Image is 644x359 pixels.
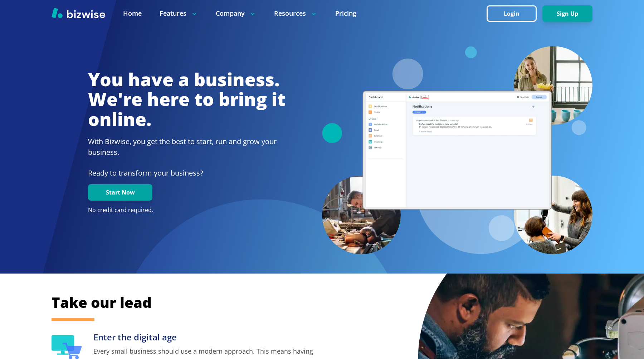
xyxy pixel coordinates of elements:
[542,5,592,22] button: Sign Up
[52,293,588,312] h2: Take our lead
[216,9,256,18] p: Company
[88,206,286,214] p: No credit card required.
[487,10,542,17] a: Login
[274,9,317,18] p: Resources
[123,9,142,18] a: Home
[93,331,320,343] h3: Enter the digital age
[160,9,198,18] p: Features
[487,5,537,22] button: Login
[88,189,152,196] a: Start Now
[88,184,152,201] button: Start Now
[88,70,286,129] h1: You have a business. We're here to bring it online.
[88,136,286,158] h2: With Bizwise, you get the best to start, run and grow your business.
[542,10,592,17] a: Sign Up
[88,168,286,178] p: Ready to transform your business?
[335,9,356,18] a: Pricing
[52,8,105,18] img: Bizwise Logo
